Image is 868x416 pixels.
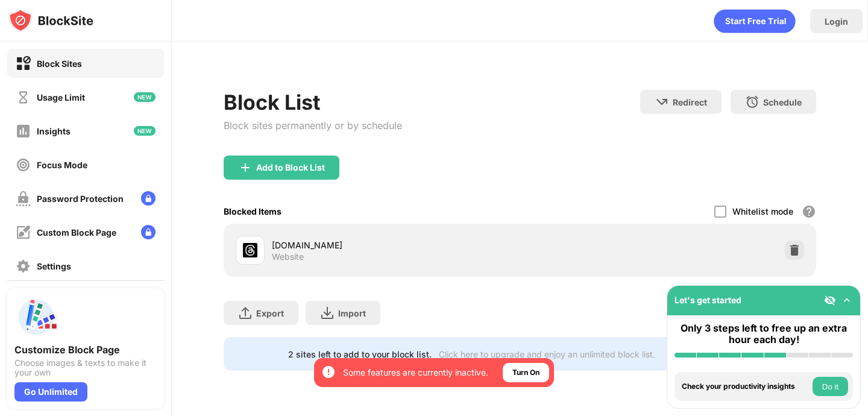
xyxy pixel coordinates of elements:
img: favicons [243,243,257,257]
div: Only 3 steps left to free up an extra hour each day! [675,323,853,345]
div: Import [338,308,366,318]
div: Login [825,16,848,27]
div: Block sites permanently or by schedule [224,119,402,131]
div: Usage Limit [37,92,85,102]
img: block-on.svg [16,56,31,71]
button: Do it [813,377,848,396]
div: Turn On [512,367,539,379]
img: lock-menu.svg [141,225,156,239]
div: Block Sites [37,58,82,69]
div: Schedule [763,97,802,107]
img: time-usage-off.svg [16,90,31,105]
div: Check your productivity insights [682,382,810,391]
div: Redirect [673,97,707,107]
div: Choose images & texts to make it your own [14,358,157,377]
div: Some features are currently inactive. [343,367,488,379]
div: Blocked Items [224,206,281,216]
img: push-custom-page.svg [14,295,58,339]
div: Custom Block Page [37,227,116,238]
div: Insights [37,126,71,136]
div: [DOMAIN_NAME] [272,239,520,251]
div: Let's get started [675,295,741,305]
img: error-circle-white.svg [321,365,336,379]
div: Whitelist mode [732,206,793,216]
img: logo-blocksite.svg [8,8,93,33]
img: settings-off.svg [16,259,31,274]
div: Block List [224,90,402,115]
div: Add to Block List [256,163,325,172]
div: Settings [37,261,71,271]
div: Website [272,251,304,262]
img: password-protection-off.svg [16,191,31,206]
img: customize-block-page-off.svg [16,225,31,240]
div: Password Protection [37,194,124,204]
img: lock-menu.svg [141,191,156,206]
div: Customize Block Page [14,344,157,356]
div: animation [714,9,796,33]
img: focus-off.svg [16,157,31,172]
img: new-icon.svg [134,126,156,136]
div: Focus Mode [37,160,87,170]
img: eye-not-visible.svg [824,294,836,306]
div: Go Unlimited [14,382,87,402]
div: Export [256,308,284,318]
div: 2 sites left to add to your block list. [288,349,432,359]
img: omni-setup-toggle.svg [841,294,853,306]
img: new-icon.svg [134,92,156,102]
img: insights-off.svg [16,124,31,139]
div: Click here to upgrade and enjoy an unlimited block list. [439,349,655,359]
